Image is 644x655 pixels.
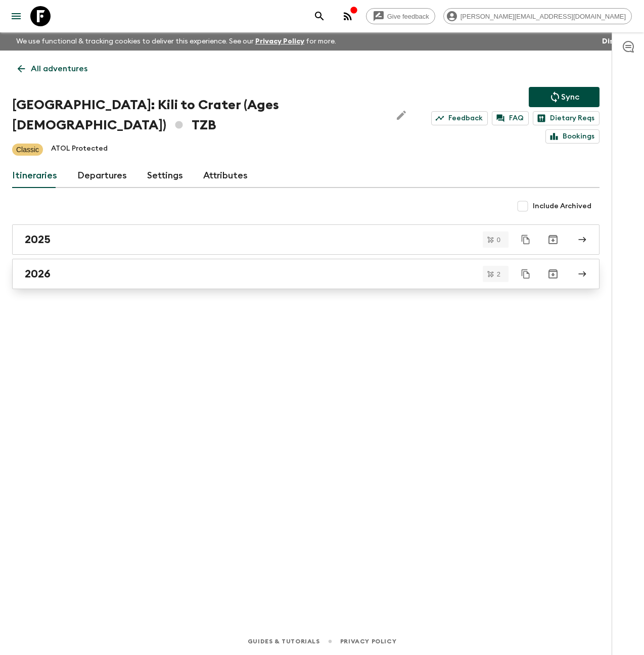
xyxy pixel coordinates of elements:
[431,111,488,125] a: Feedback
[12,95,383,135] h1: [GEOGRAPHIC_DATA]: Kili to Crater (Ages [DEMOGRAPHIC_DATA]) TZB
[255,38,304,45] a: Privacy Policy
[309,6,330,26] button: search adventures
[147,164,183,188] a: Settings
[517,265,535,283] button: Duplicate
[12,224,600,255] a: 2025
[12,259,600,289] a: 2026
[600,34,632,49] button: Dismiss
[25,233,51,246] h2: 2025
[16,145,39,155] p: Classic
[382,13,435,20] span: Give feedback
[248,636,320,647] a: Guides & Tutorials
[391,95,411,135] button: Edit Adventure Title
[491,271,507,277] span: 2
[6,6,26,26] button: menu
[517,230,535,249] button: Duplicate
[12,164,57,188] a: Itineraries
[443,8,632,24] div: [PERSON_NAME][EMAIL_ADDRESS][DOMAIN_NAME]
[561,91,579,103] p: Sync
[533,201,591,211] span: Include Archived
[203,164,248,188] a: Attributes
[533,111,600,125] a: Dietary Reqs
[25,267,51,280] h2: 2026
[31,63,87,75] p: All adventures
[51,144,108,156] p: ATOL Protected
[12,32,340,51] p: We use functional & tracking cookies to deliver this experience. See our for more.
[366,8,435,24] a: Give feedback
[543,229,563,250] button: Archive
[545,129,600,144] a: Bookings
[529,87,600,107] button: Sync adventure departures to the booking engine
[455,13,631,20] span: [PERSON_NAME][EMAIL_ADDRESS][DOMAIN_NAME]
[491,237,507,243] span: 0
[340,636,396,647] a: Privacy Policy
[543,264,563,284] button: Archive
[77,164,127,188] a: Departures
[12,59,93,79] a: All adventures
[492,111,529,125] a: FAQ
